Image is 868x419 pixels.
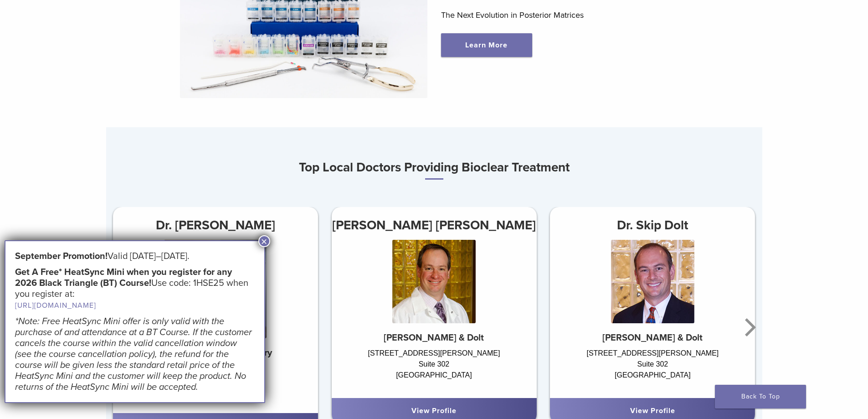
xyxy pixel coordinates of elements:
h3: Dr. [PERSON_NAME] [113,214,318,236]
a: [URL][DOMAIN_NAME] [15,301,96,310]
strong: Get A Free* HeatSync Mini when you register for any 2026 Black Triangle (BT) Course! [15,267,232,289]
a: View Profile [630,406,675,415]
p: The Next Evolution in Posterior Matrices [441,8,688,22]
h5: Valid [DATE]–[DATE]. [15,251,255,262]
a: Back To Top [715,385,806,409]
img: Dr. Skip Dolt [611,240,694,323]
h5: Use code: 1HSE25 when you register at: [15,267,255,311]
em: *Note: Free HeatSync Mini offer is only valid with the purchase of and attendance at a BT Course.... [15,316,252,393]
h3: Top Local Doctors Providing Bioclear Treatment [106,156,762,180]
img: Dr. Steven Leach [164,240,267,338]
strong: [PERSON_NAME] Dentistry [159,347,272,358]
button: Close [258,235,270,247]
a: Learn More [441,33,532,57]
h3: Dr. Skip Dolt [550,214,755,236]
div: [STREET_ADDRESS][PERSON_NAME] Suite 302 [GEOGRAPHIC_DATA] [331,348,536,389]
h3: [PERSON_NAME] [PERSON_NAME] [331,214,536,236]
strong: [PERSON_NAME] & Dolt [384,332,484,343]
strong: [PERSON_NAME] & Dolt [602,332,703,343]
strong: September Promotion! [15,251,108,262]
div: [STREET_ADDRESS][PERSON_NAME] Suite 302 [GEOGRAPHIC_DATA] [550,348,755,389]
img: Dr. Harris Siegel [392,240,476,323]
button: Next [740,300,758,355]
a: View Profile [411,406,457,415]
